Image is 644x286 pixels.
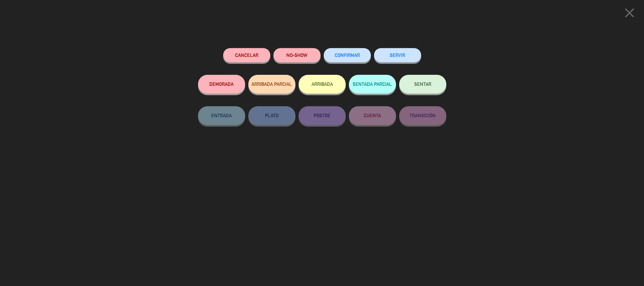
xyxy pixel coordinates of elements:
[335,52,360,58] span: CONFIRMAR
[248,106,295,125] button: PLATO
[198,106,245,125] button: ENTRADA
[349,75,396,94] button: SENTADA PARCIAL
[299,75,346,94] button: ARRIBADA
[324,48,371,62] button: CONFIRMAR
[374,48,421,62] button: SERVIR
[620,5,639,23] button: close
[198,75,245,94] button: DEMORADA
[399,106,446,125] button: TRANSICIÓN
[223,48,270,62] button: Cancelar
[349,106,396,125] button: CUENTA
[273,48,321,62] button: NO-SHOW
[251,81,292,87] span: ARRIBADA PARCIAL
[399,75,446,94] button: SENTAR
[299,106,346,125] button: POSTRE
[622,5,637,21] i: close
[414,81,431,87] span: SENTAR
[248,75,295,94] button: ARRIBADA PARCIAL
